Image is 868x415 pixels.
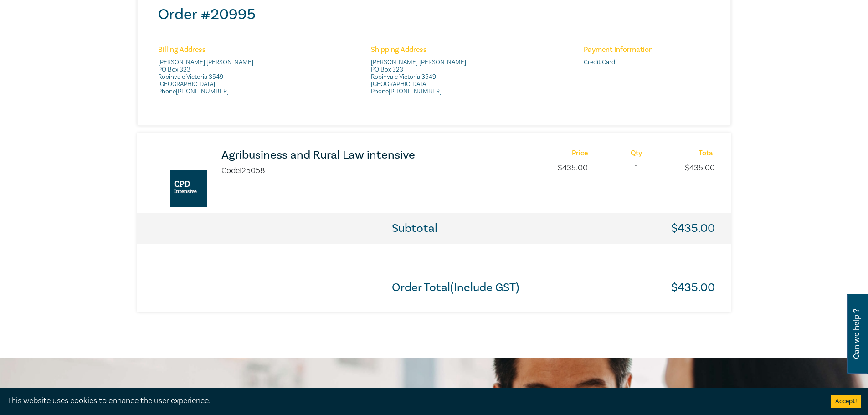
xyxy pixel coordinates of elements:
[158,87,229,96] a: Phone[PHONE_NUMBER]
[392,222,437,235] h3: Subtotal
[371,66,502,88] span: PO Box 323 Robinvale Victoria 3549 [GEOGRAPHIC_DATA]
[584,46,714,54] h6: Payment Information
[371,87,442,96] a: Phone[PHONE_NUMBER]
[831,395,861,408] button: Accept cookies
[671,282,715,294] h3: $ 435.00
[671,222,715,235] h3: $ 435.00
[631,149,642,158] h6: Qty
[685,162,715,174] p: $ 435.00
[158,59,289,66] span: [PERSON_NAME] [PERSON_NAME]
[221,149,463,161] a: Agribusiness and Rural Law intensive
[158,5,714,24] h2: Order # 20995
[392,282,519,294] h3: Order Total(Include GST)
[558,149,588,158] h6: Price
[221,165,265,177] li: Code I25058
[558,162,588,174] p: $ 435.00
[170,170,207,207] img: Agribusiness and Rural Law intensive
[685,149,715,158] h6: Total
[158,46,289,54] h6: Billing Address
[371,59,502,66] span: [PERSON_NAME] [PERSON_NAME]
[7,395,817,407] div: This website uses cookies to enhance the user experience.
[158,66,289,88] span: PO Box 323 Robinvale Victoria 3549 [GEOGRAPHIC_DATA]
[371,46,502,54] h6: Shipping Address
[852,299,861,369] span: Can we help ?
[631,162,642,174] p: 1
[584,59,714,66] span: Credit Card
